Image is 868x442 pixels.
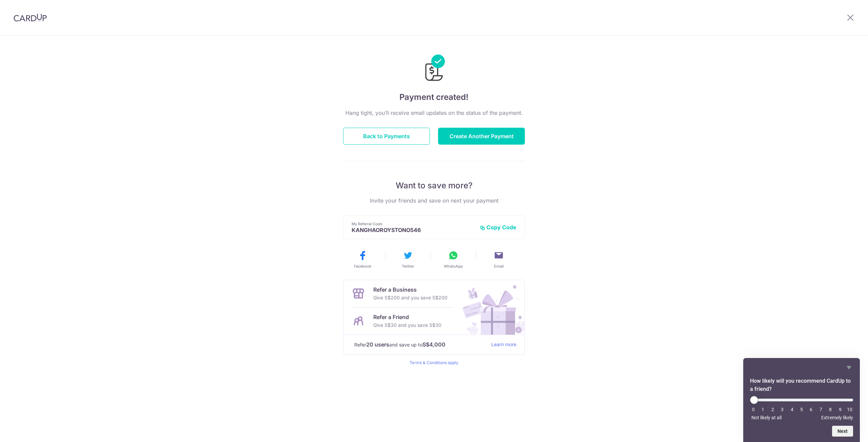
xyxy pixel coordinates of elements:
[14,14,47,22] img: CardUp
[750,363,853,437] div: How likely will you recommend CardUp to a friend? Select an option from 0 to 10, with 0 being Not...
[789,407,795,412] li: 4
[759,407,766,412] li: 1
[751,415,782,420] span: Not likely at all
[846,407,853,412] li: 10
[343,109,525,117] p: Hang tight, you’ll receive email updates on the status of the payment.
[750,407,757,412] li: 0
[798,407,805,412] li: 5
[388,250,428,269] button: Twitter
[480,224,516,231] button: Copy Code
[438,128,525,145] button: Create Another Payment
[354,340,486,349] p: Refer and save up to
[827,407,834,412] li: 8
[410,360,458,365] a: Terms & Conditions apply
[343,196,525,205] p: Invite your friends and save on next your payment
[354,264,371,269] span: Facebook
[479,250,519,269] button: Email
[456,280,525,335] img: Refer
[491,340,516,349] a: Learn more
[366,340,389,349] strong: 20 users
[423,55,445,83] img: Payments
[373,313,441,321] p: Refer a Friend
[422,340,446,349] strong: S$4,000
[342,250,382,269] button: Facebook
[808,407,814,412] li: 6
[373,286,448,294] p: Refer a Business
[750,377,853,393] h2: How likely will you recommend CardUp to a friend? Select an option from 0 to 10, with 0 being Not...
[779,407,786,412] li: 3
[845,363,853,372] button: Hide survey
[373,321,441,329] p: Give S$30 and you save S$30
[817,407,824,412] li: 7
[769,407,776,412] li: 2
[821,415,853,420] span: Extremely likely
[343,180,525,191] p: Want to save more?
[352,221,474,227] p: My Referral Code
[343,91,525,103] h4: Payment created!
[837,407,844,412] li: 9
[402,264,414,269] span: Twitter
[433,250,473,269] button: WhatsApp
[343,128,430,145] button: Back to Payments
[444,264,463,269] span: WhatsApp
[750,396,853,420] div: How likely will you recommend CardUp to a friend? Select an option from 0 to 10, with 0 being Not...
[352,227,474,233] p: KANGHAOROYSTONO546
[494,264,504,269] span: Email
[832,426,853,437] button: Next question
[373,294,448,302] p: Give S$200 and you save S$200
